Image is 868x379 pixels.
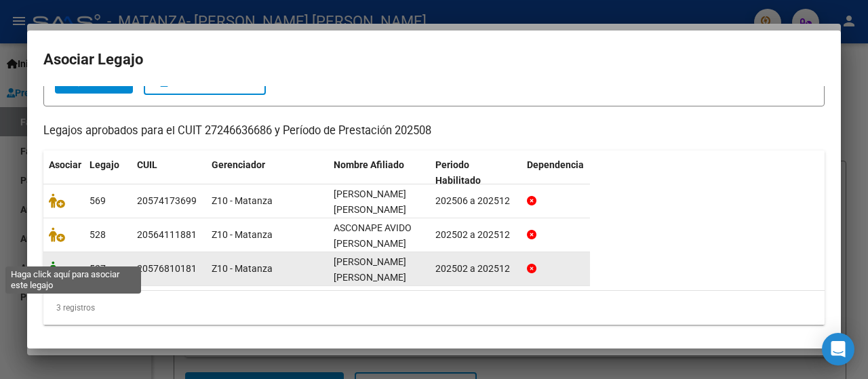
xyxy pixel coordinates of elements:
datatable-header-cell: Asociar [43,151,84,195]
div: 202506 a 202512 [435,193,516,209]
div: 20574173699 [137,193,197,209]
span: Borrar Filtros [156,75,254,87]
h2: Asociar Legajo [43,47,825,73]
datatable-header-cell: Dependencia [521,151,623,195]
span: Z10 - Matanza [212,195,273,206]
span: Legajo [90,159,119,170]
datatable-header-cell: Gerenciador [206,151,328,195]
span: 527 [90,263,106,274]
span: Asociar [49,159,81,170]
div: 20564111881 [137,227,197,243]
datatable-header-cell: Periodo Habilitado [430,151,521,195]
span: Z10 - Matanza [212,263,273,274]
span: Nombre Afiliado [334,159,404,170]
span: 528 [90,229,106,240]
p: Legajos aprobados para el CUIT 27246636686 y Período de Prestación 202508 [43,123,825,140]
span: 569 [90,195,106,206]
span: CUIL [137,159,157,170]
span: LUNA YAEL IBRAHIN [334,188,406,215]
div: 202502 a 202512 [435,227,516,243]
span: Periodo Habilitado [435,159,481,186]
div: Open Intercom Messenger [822,333,854,365]
span: Gerenciador [212,159,265,170]
span: Buscar [66,75,122,87]
datatable-header-cell: Legajo [84,151,132,195]
span: Z10 - Matanza [212,229,273,240]
div: 3 registros [43,291,825,325]
span: Dependencia [527,159,584,170]
span: ASCONAPE AVIDO JOAQUIN MATEO [334,222,412,249]
datatable-header-cell: CUIL [132,151,206,195]
div: 202502 a 202512 [435,261,516,277]
div: 20576810181 [137,261,197,277]
datatable-header-cell: Nombre Afiliado [328,151,430,195]
span: RAMIREZ GALLO JOAQUIN ANDRE [334,256,406,283]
